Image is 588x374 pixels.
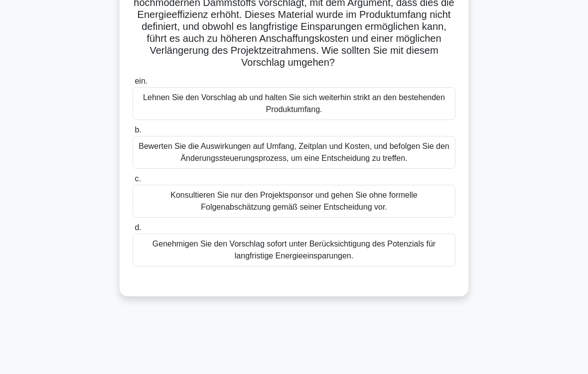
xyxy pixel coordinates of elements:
span: d. [135,223,141,232]
span: c. [135,174,141,183]
div: Genehmigen Sie den Vorschlag sofort unter Berücksichtigung des Potenzials für langfristige Energi... [133,234,455,266]
div: Konsultieren Sie nur den Projektsponsor und gehen Sie ohne formelle Folgenabschätzung gemäß seine... [133,185,455,218]
div: Bewerten Sie die Auswirkungen auf Umfang, Zeitplan und Kosten, und befolgen Sie den Änderungssteu... [133,136,455,169]
span: b. [135,125,141,134]
div: Lehnen Sie den Vorschlag ab und halten Sie sich weiterhin strikt an den bestehenden Produktumfang. [133,87,455,120]
span: ein. [135,77,147,85]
